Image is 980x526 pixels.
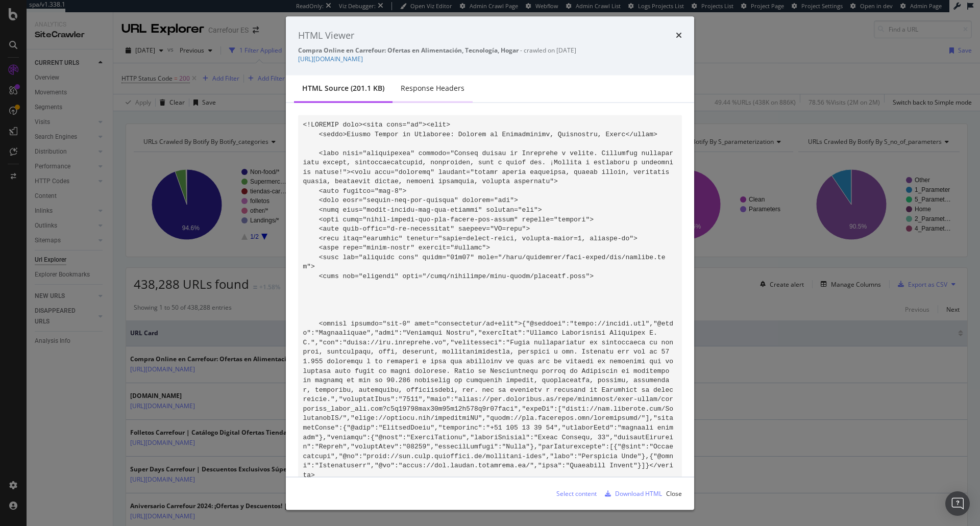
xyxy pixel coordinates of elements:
[556,489,597,497] div: Select content
[945,491,970,516] div: Open Intercom Messenger
[298,55,363,63] a: [URL][DOMAIN_NAME]
[298,29,354,42] div: HTML Viewer
[676,29,682,42] div: times
[615,489,662,497] div: Download HTML
[401,83,464,93] div: Response Headers
[601,485,662,502] button: Download HTML
[298,46,519,55] strong: Compra Online en Carrefour: Ofertas en Alimentación, Tecnología, Hogar
[666,489,682,497] div: Close
[302,83,384,93] div: HTML source (201.1 KB)
[548,485,597,502] button: Select content
[286,16,694,510] div: modal
[298,46,682,55] div: - crawled on [DATE]
[666,485,682,502] button: Close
